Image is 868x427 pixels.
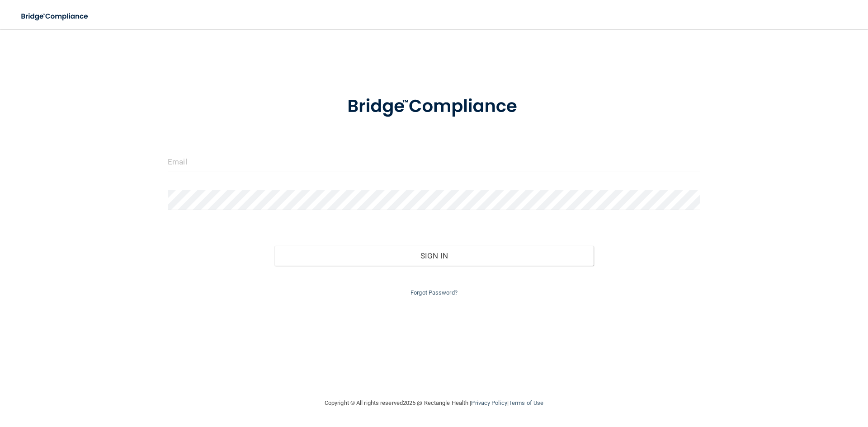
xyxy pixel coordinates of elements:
[168,152,700,172] input: Email
[509,399,543,406] a: Terms of Use
[14,7,97,26] img: bridge_compliance_login_screen.278c3ca4.svg
[471,399,507,406] a: Privacy Policy
[269,389,599,418] div: Copyright © All rights reserved 2025 @ Rectangle Health | |
[274,246,594,266] button: Sign In
[410,289,458,296] a: Forgot Password?
[329,83,539,130] img: bridge_compliance_login_screen.278c3ca4.svg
